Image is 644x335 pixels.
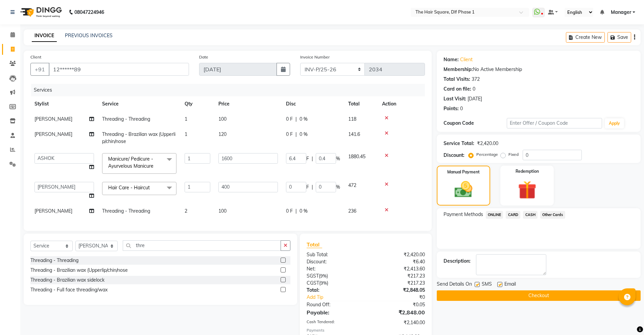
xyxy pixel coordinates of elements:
button: +91 [30,63,49,76]
a: PREVIOUS INVOICES [65,32,113,39]
div: ₹217.23 [366,280,430,287]
span: 0 F [286,116,293,123]
div: Cash Tendered: [302,319,366,326]
div: Payments [307,328,425,333]
span: Manager [611,9,631,16]
span: 0 % [300,131,308,138]
label: Invoice Number [300,54,330,60]
span: | [295,208,297,215]
span: Threading - Threading [102,116,150,122]
div: ₹2,848.05 [366,287,430,294]
button: Save [607,32,631,43]
div: ₹0 [377,294,430,301]
div: ₹6.40 [366,258,430,265]
span: 120 [218,131,226,137]
span: CARD [506,211,520,219]
span: 9% [320,280,327,286]
span: Threading - Brazilian wax (Upperlip/chin/nose [102,131,175,144]
span: ONLINE [486,211,503,219]
input: Search by Name/Mobile/Email/Code [49,63,189,76]
div: ( ) [302,280,366,287]
a: Add Tip [302,294,376,301]
div: Threading - Threading [30,257,78,264]
img: _cash.svg [449,179,478,200]
div: 0 [460,105,463,112]
div: ₹0.05 [366,301,430,308]
th: Service [98,96,181,112]
span: SMS [482,281,492,289]
div: Service Total: [444,140,474,147]
th: Qty [181,96,214,112]
input: Search or Scan [123,240,281,251]
img: _gift.svg [512,178,542,201]
span: [PERSON_NAME] [34,131,72,137]
div: Coupon Code [444,120,507,127]
span: 9% [320,273,327,279]
div: No Active Membership [444,66,634,73]
a: x [150,185,153,191]
div: Points: [444,105,459,112]
span: [PERSON_NAME] [34,208,72,214]
div: ₹2,420.00 [477,140,498,147]
a: Client [460,56,473,63]
label: Date [199,54,208,60]
span: 0 % [300,116,308,123]
div: Sub Total: [302,251,366,258]
img: logo [17,3,64,22]
span: CASH [523,211,538,219]
div: Card on file: [444,86,471,93]
span: % [336,155,340,162]
div: 0 [473,86,475,93]
span: | [295,131,297,138]
span: Hair Care - Haircut [108,185,150,191]
span: Other Cards [540,211,565,219]
label: Manual Payment [447,169,480,175]
b: 08047224946 [74,3,104,22]
span: 100 [218,116,226,122]
div: ₹217.23 [366,272,430,280]
div: Threading - Brazilian wax (Upperlip/chin/nose [30,267,128,274]
div: ₹2,848.00 [366,308,430,316]
div: ₹2,420.00 [366,251,430,258]
span: 0 F [286,208,293,215]
th: Stylist [30,96,98,112]
div: Round Off: [302,301,366,308]
div: Description: [444,258,471,265]
div: Total Visits: [444,76,470,83]
a: x [153,163,157,169]
label: Redemption [516,168,539,174]
a: INVOICE [32,30,57,42]
div: [DATE] [468,95,482,102]
span: Email [504,281,516,289]
div: 372 [472,76,480,83]
th: Total [344,96,378,112]
span: Threading - Threading [102,208,150,214]
button: Create New [566,32,605,43]
span: | [312,155,313,162]
span: | [295,116,297,123]
div: Net: [302,265,366,272]
span: 1 [185,116,187,122]
span: 236 [348,208,356,214]
span: 0 % [300,208,308,215]
label: Client [30,54,41,60]
span: Send Details On [437,281,472,289]
label: Fixed [508,151,519,158]
th: Disc [282,96,344,112]
button: Checkout [437,290,641,301]
span: CGST [307,280,319,286]
span: 472 [348,182,356,188]
label: Percentage [476,151,498,158]
div: Threading - Full face threading/wax [30,286,108,293]
span: 0 F [286,131,293,138]
div: Total: [302,287,366,294]
iframe: chat widget [616,308,637,328]
div: Services [31,84,430,96]
div: Last Visit: [444,95,466,102]
span: 2 [185,208,187,214]
th: Action [378,96,425,112]
button: Apply [605,118,624,128]
span: Manicure/ Pedicure - Ayurvelous Manicure [108,156,153,169]
div: Threading - Brazilian wax sidelock [30,277,104,284]
span: % [336,184,340,191]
